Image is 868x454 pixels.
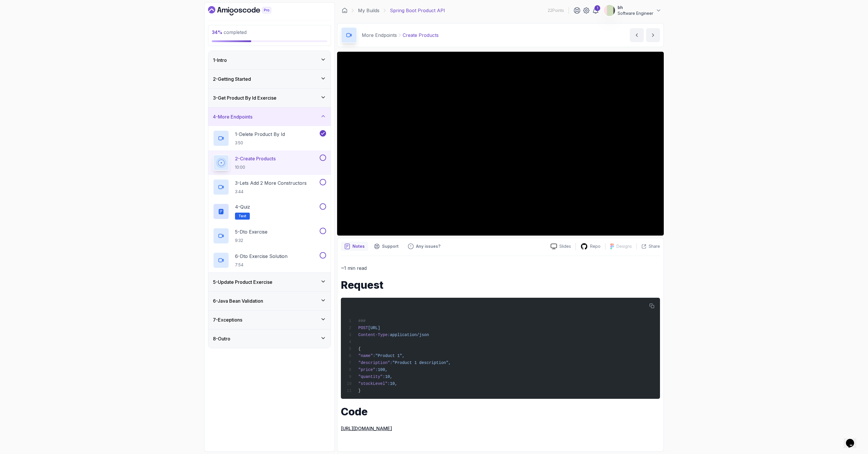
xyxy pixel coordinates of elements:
button: 3-Lets Add 2 More Constructors3:44 [213,179,326,195]
span: : [373,353,375,358]
p: More Endpoints [362,32,397,39]
p: 3:50 [235,140,285,146]
p: Share [649,243,660,249]
a: Repo [576,243,605,250]
span: "Product 1", [375,353,405,358]
button: 6-Dto Exercise Solution7:54 [213,252,326,268]
button: 3-Get Product By Id Exercise [208,89,331,107]
span: "name" [358,353,373,358]
a: 1 [592,7,599,14]
p: 3:44 [235,189,307,195]
p: Software Engineer [618,10,653,16]
h3: 7 - Exceptions [213,316,242,323]
button: next content [646,28,660,42]
button: Feedback button [404,242,444,251]
button: 5-Update Product Exercise [208,273,331,291]
img: user profile image [604,5,615,16]
a: Dashboard [342,8,348,13]
span: : [383,374,385,379]
p: 10:00 [235,164,276,170]
button: 1-Intro [208,51,331,69]
p: Repo [590,243,601,249]
span: 100, [378,367,388,372]
span: Text [238,214,246,218]
a: My Builds [358,7,379,14]
a: [URL][DOMAIN_NAME] [341,426,392,431]
h3: 4 - More Endpoints [213,113,252,120]
h3: 1 - Intro [213,57,227,64]
span: 34 % [212,29,223,35]
iframe: chat widget [844,431,862,448]
span: completed [212,29,247,35]
h3: 3 - Get Product By Id Exercise [213,94,276,101]
p: Support [382,243,399,249]
p: 6 - Dto Exercise Solution [235,253,287,260]
p: ~1 min read [341,264,660,272]
p: Create Products [403,32,439,39]
p: Designs [616,243,632,249]
button: 7-Exceptions [208,311,331,329]
p: 1 - Delete Product By Id [235,131,285,138]
p: 4 - Quiz [235,203,250,210]
p: 7:54 [235,262,287,268]
button: 1-Delete Product By Id3:50 [213,130,326,146]
button: Support button [370,242,402,251]
p: Spring Boot Product API [390,7,445,14]
span: } [358,388,361,393]
h1: Code [341,406,660,417]
span: "Product 1 description", [393,360,451,365]
button: notes button [341,242,368,251]
span: "stockLevel" [358,381,388,386]
p: 3 - Lets Add 2 More Constructors [235,180,307,186]
p: Slides [559,243,571,249]
button: 4-QuizText [213,203,326,220]
button: previous content [630,28,644,42]
p: bh [618,5,653,10]
span: { [358,347,361,351]
h3: 5 - Update Product Exercise [213,279,272,286]
span: : [375,367,378,372]
p: Notes [352,243,365,249]
span: "quantity" [358,374,383,379]
h3: 8 - Outro [213,335,230,342]
button: 4-More Endpoints [208,107,331,126]
span: "description" [358,360,390,365]
p: 2 - Create Products [235,155,276,162]
span: : [390,360,392,365]
button: 5-Dto Exercise9:32 [213,228,326,244]
span: application/json [390,333,429,337]
button: Share [636,243,660,249]
span: 10, [390,381,397,386]
button: 8-Outro [208,329,331,348]
a: Dashboard [208,6,285,15]
button: 2-Create Products10:00 [213,155,326,171]
span: : [388,381,390,386]
button: 2-Getting Started [208,70,331,88]
p: 22 Points [548,8,564,13]
span: ### [358,319,366,323]
span: [URL] [368,326,380,330]
h3: 2 - Getting Started [213,76,251,82]
p: Any issues? [416,243,440,249]
h1: Request [341,279,660,291]
span: Content-Type: [358,333,390,337]
p: 9:32 [235,238,267,243]
button: 6-Java Bean Validation [208,292,331,310]
span: POST [358,326,368,330]
button: user profile imagebhSoftware Engineer [604,5,661,16]
h3: 6 - Java Bean Validation [213,297,263,304]
p: 5 - Dto Exercise [235,228,267,235]
div: 1 [594,5,600,11]
span: 10, [385,374,392,379]
a: Slides [546,243,576,250]
span: "price" [358,367,375,372]
iframe: 2 - Create Products [337,52,664,236]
